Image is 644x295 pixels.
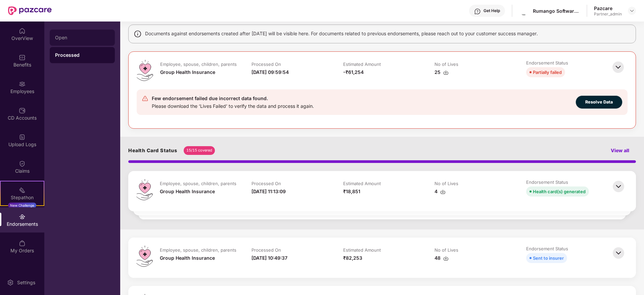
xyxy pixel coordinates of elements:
[152,102,314,110] div: Please download the ‘Lives Failed’ to verify the data and process it again.
[134,30,142,38] img: svg+xml;base64,PHN2ZyBpZD0iSW5mbyIgeG1sbnM9Imh0dHA6Ly93d3cudzMub3JnLzIwMDAvc3ZnIiB3aWR0aD0iMTQiIG...
[251,69,289,76] div: [DATE] 09:59:54
[19,160,26,167] img: svg+xml;base64,PHN2ZyBpZD0iQ2xhaW0iIHhtbG5zPSJodHRwOi8vd3d3LnczLm9yZy8yMDAwL3N2ZyIgd2lkdGg9IjIwIi...
[184,146,215,155] div: 15/15 covered
[474,8,481,15] img: svg+xml;base64,PHN2ZyBpZD0iSGVscC0zMngzMiIgeG1sbnM9Imh0dHA6Ly93d3cudzMub3JnLzIwMDAvc3ZnIiB3aWR0aD...
[160,61,237,67] div: Employee, spouse, children, parents
[611,179,626,194] img: svg+xml;base64,PHN2ZyBpZD0iQmFjay0zMngzMiIgeG1sbnM9Imh0dHA6Ly93d3cudzMub3JnLzIwMDAvc3ZnIiB3aWR0aD...
[128,147,177,154] h4: Health Card Status
[526,60,568,66] div: Endorsement Status
[160,188,215,195] div: Group Health Insurance
[520,6,530,16] img: nehish%20logo.png
[611,246,626,260] img: svg+xml;base64,PHN2ZyBpZD0iQmFjay0zMngzMiIgeG1sbnM9Imh0dHA6Ly93d3cudzMub3JnLzIwMDAvc3ZnIiB3aWR0aD...
[434,188,446,195] div: 4
[152,94,314,102] div: Few endorsement failed due incorrect data found.
[343,188,360,195] div: ₹18,851
[55,52,109,58] div: Processed
[533,254,564,262] div: Sent to insurer
[142,95,148,102] img: svg+xml;base64,PHN2ZyB4bWxucz0iaHR0cDovL3d3dy53My5vcmcvMjAwMC9zdmciIHdpZHRoPSIyNCIgaGVpZ2h0PSIyNC...
[251,61,281,67] div: Processed On
[576,95,623,109] button: Resolve Data
[594,11,622,17] div: Partner_admin
[533,69,562,76] div: Partially failed
[251,180,281,186] div: Processed On
[629,8,635,13] img: svg+xml;base64,PHN2ZyBpZD0iRHJvcGRvd24tMzJ4MzIiIHhtbG5zPSJodHRwOi8vd3d3LnczLm9yZy8yMDAwL3N2ZyIgd2...
[434,69,449,76] div: 25
[19,107,26,114] img: svg+xml;base64,PHN2ZyBpZD0iQ0RfQWNjb3VudHMiIGRhdGEtbmFtZT0iQ0QgQWNjb3VudHMiIHhtbG5zPSJodHRwOi8vd3...
[137,60,153,81] img: svg+xml;base64,PHN2ZyB4bWxucz0iaHR0cDovL3d3dy53My5vcmcvMjAwMC9zdmciIHdpZHRoPSI0OS4zMiIgaGVpZ2h0PS...
[19,81,26,87] img: svg+xml;base64,PHN2ZyBpZD0iRW1wbG95ZWVzIiB4bWxucz0iaHR0cDovL3d3dy53My5vcmcvMjAwMC9zdmciIHdpZHRoPS...
[15,279,37,286] div: Settings
[136,179,153,200] img: svg+xml;base64,PHN2ZyB4bWxucz0iaHR0cDovL3d3dy53My5vcmcvMjAwMC9zdmciIHdpZHRoPSI0OS4zMiIgaGVpZ2h0PS...
[526,246,568,252] div: Endorsement Status
[434,247,458,253] div: No of Lives
[160,180,236,186] div: Employee, spouse, children, parents
[251,254,287,262] div: [DATE] 10:49:37
[8,203,36,208] div: New Challenge
[19,240,26,247] img: svg+xml;base64,PHN2ZyBpZD0iTXlfT3JkZXJzIiBkYXRhLW5hbWU9Ik15IE9yZGVycyIgeG1sbnM9Imh0dHA6Ly93d3cudz...
[19,28,26,34] img: svg+xml;base64,PHN2ZyBpZD0iSG9tZSIgeG1sbnM9Imh0dHA6Ly93d3cudzMub3JnLzIwMDAvc3ZnIiB3aWR0aD0iMjAiIG...
[251,188,286,195] div: [DATE] 11:13:09
[585,99,613,106] span: Resolve Data
[136,246,153,267] img: svg+xml;base64,PHN2ZyB4bWxucz0iaHR0cDovL3d3dy53My5vcmcvMjAwMC9zdmciIHdpZHRoPSI0OS4zMiIgaGVpZ2h0PS...
[343,247,381,253] div: Estimated Amount
[343,254,362,262] div: ₹82,253
[533,188,586,195] div: Health card(s) generated
[434,254,449,262] div: 48
[611,147,629,154] div: View all
[160,69,215,76] div: Group Health Insurance
[343,61,381,67] div: Estimated Amount
[19,187,26,194] img: svg+xml;base64,PHN2ZyB4bWxucz0iaHR0cDovL3d3dy53My5vcmcvMjAwMC9zdmciIHdpZHRoPSIyMSIgaGVpZ2h0PSIyMC...
[343,69,364,76] div: -₹61,254
[443,256,449,261] img: svg+xml;base64,PHN2ZyBpZD0iRG93bmxvYWQtMzJ4MzIiIHhtbG5zPSJodHRwOi8vd3d3LnczLm9yZy8yMDAwL3N2ZyIgd2...
[526,179,568,185] div: Endorsement Status
[19,54,26,61] img: svg+xml;base64,PHN2ZyBpZD0iQmVuZWZpdHMiIHhtbG5zPSJodHRwOi8vd3d3LnczLm9yZy8yMDAwL3N2ZyIgd2lkdGg9Ij...
[443,70,449,75] img: svg+xml;base64,PHN2ZyBpZD0iRG93bmxvYWQtMzJ4MzIiIHhtbG5zPSJodHRwOi8vd3d3LnczLm9yZy8yMDAwL3N2ZyIgd2...
[160,254,215,262] div: Group Health Insurance
[145,30,538,37] span: Documents against endorsements created after [DATE] will be visible here. For documents related t...
[484,8,500,13] div: Get Help
[434,61,458,67] div: No of Lives
[7,279,14,286] img: svg+xml;base64,PHN2ZyBpZD0iU2V0dGluZy0yMHgyMCIgeG1sbnM9Imh0dHA6Ly93d3cudzMub3JnLzIwMDAvc3ZnIiB3aW...
[1,194,44,201] div: Stepathon
[594,5,622,11] div: Pazcare
[19,213,26,220] img: svg+xml;base64,PHN2ZyBpZD0iRW5kb3JzZW1lbnRzIiB4bWxucz0iaHR0cDovL3d3dy53My5vcmcvMjAwMC9zdmciIHdpZH...
[611,60,626,75] img: svg+xml;base64,PHN2ZyBpZD0iQmFjay0zMngzMiIgeG1sbnM9Imh0dHA6Ly93d3cudzMub3JnLzIwMDAvc3ZnIiB3aWR0aD...
[251,247,281,253] div: Processed On
[434,180,458,186] div: No of Lives
[8,6,52,15] img: New Pazcare Logo
[440,189,446,195] img: svg+xml;base64,PHN2ZyBpZD0iRG93bmxvYWQtMzJ4MzIiIHhtbG5zPSJodHRwOi8vd3d3LnczLm9yZy8yMDAwL3N2ZyIgd2...
[160,247,236,253] div: Employee, spouse, children, parents
[533,8,580,14] div: Rumango Software And Consulting Services Private Limited
[343,180,381,186] div: Estimated Amount
[55,35,109,40] div: Open
[19,134,26,140] img: svg+xml;base64,PHN2ZyBpZD0iVXBsb2FkX0xvZ3MiIGRhdGEtbmFtZT0iVXBsb2FkIExvZ3MiIHhtbG5zPSJodHRwOi8vd3...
